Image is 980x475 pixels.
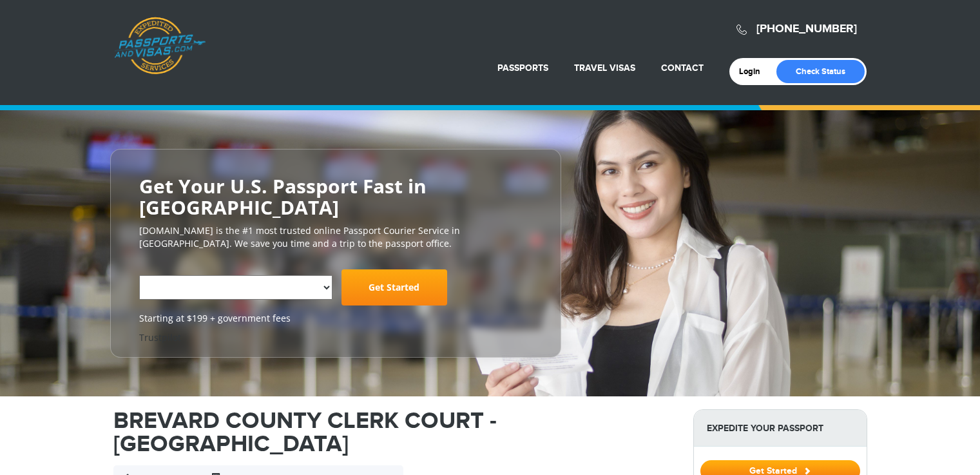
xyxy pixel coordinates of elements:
[114,17,206,75] a: Passports & [DOMAIN_NAME]
[694,410,867,447] strong: Expedite Your Passport
[139,224,532,250] p: [DOMAIN_NAME] is the #1 most trusted online Passport Courier Service in [GEOGRAPHIC_DATA]. We sav...
[661,63,704,73] a: Contact
[139,312,532,325] span: Starting at $199 + government fees
[574,63,635,73] a: Travel Visas
[341,269,447,305] a: Get Started
[776,60,865,83] a: Check Status
[139,175,532,218] h2: Get Your U.S. Passport Fast in [GEOGRAPHIC_DATA]
[113,409,674,456] h1: BREVARD COUNTY CLERK COURT - [GEOGRAPHIC_DATA]
[497,63,548,73] a: Passports
[756,22,857,36] a: [PHONE_NUMBER]
[739,66,769,77] a: Login
[139,331,181,344] a: Trustpilot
